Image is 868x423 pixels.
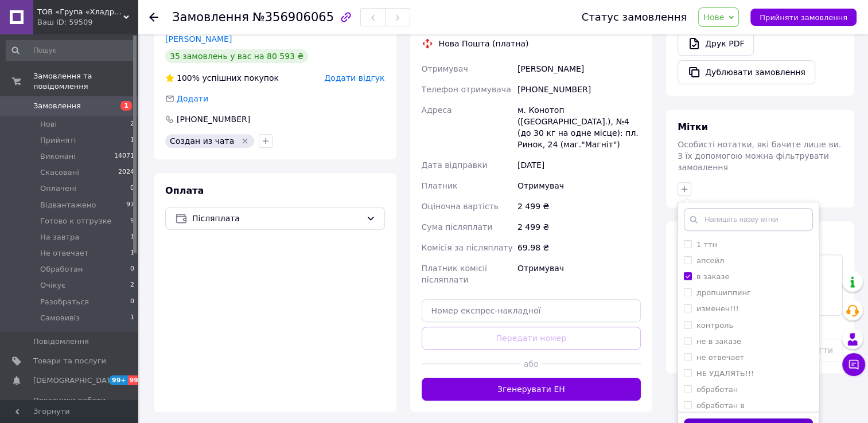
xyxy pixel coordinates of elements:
span: ТОВ «Група «Хладрезерв» [37,7,123,17]
span: 97 [126,200,134,210]
span: Повідомлення [33,336,89,347]
button: Чат з покупцем [842,353,865,376]
span: Разобраться [40,297,89,307]
button: Згенерувати ЕН [422,378,641,401]
div: м. Конотоп ([GEOGRAPHIC_DATA].), №4 (до 30 кг на одне місце): пл. Ринок, 24 (маг."Магніт") [515,100,643,155]
span: Готово к отгрузке [40,216,111,226]
span: Замовлення та повідомлення [33,71,138,92]
span: 1 [130,135,134,146]
span: [DEMOGRAPHIC_DATA] [33,375,118,386]
span: Нові [40,119,57,130]
span: Адреса [422,105,452,115]
span: Додати відгук [324,73,384,83]
label: дропшиппинг [696,288,751,297]
input: Напишіть назву мітки [684,208,813,231]
span: Оплата [165,185,204,196]
label: в заказе [696,272,729,281]
div: [DATE] [515,155,643,175]
span: Создан из чата [170,136,234,146]
span: Телефон отримувача [422,85,511,94]
span: 1 [130,248,134,258]
div: Отримувач [515,258,643,290]
span: 2 [130,280,134,291]
button: Прийняти замовлення [750,9,857,26]
span: Сума післяплати [422,222,493,232]
div: Статус замовлення [582,11,687,23]
div: Ваш ID: 59509 [37,17,138,28]
span: Мітки [678,122,708,132]
div: Повернутися назад [149,11,158,23]
span: 0 [130,297,134,307]
div: успішних покупок [165,72,279,84]
span: Оціночна вартість [422,202,499,211]
span: Самовивіз [40,313,80,323]
span: 2024 [118,167,134,178]
span: Платник комісії післяплати [422,264,487,284]
label: контроль [696,321,733,330]
span: Не отвечает [40,248,88,258]
div: 69.98 ₴ [515,237,643,258]
span: Нове [703,13,724,22]
span: Додати [177,94,208,103]
label: НЕ УДАЛЯТЬ!!! [696,369,754,378]
div: [PHONE_NUMBER] [515,79,643,100]
span: Замовлення [33,101,81,111]
span: 99+ [128,375,147,385]
span: 1 [120,101,132,111]
span: 1 [130,313,134,323]
span: Товари та послуги [33,356,106,366]
span: Особисті нотатки, які бачите лише ви. З їх допомогою можна фільтрувати замовлення [678,140,841,172]
span: Скасовані [40,167,79,178]
span: На завтра [40,232,79,242]
input: Номер експрес-накладної [422,299,641,322]
div: [PHONE_NUMBER] [176,113,251,125]
a: [PERSON_NAME] [165,34,232,44]
span: 1 [130,232,134,242]
span: Показники роботи компанії [33,395,106,416]
label: 1 ттн [696,240,717,249]
label: апсейл [696,256,724,265]
label: обработан [696,385,738,394]
span: або [520,358,542,370]
span: №356906065 [252,10,334,24]
span: 0 [130,264,134,275]
span: Замовлення [172,10,249,24]
span: Прийняти замовлення [760,13,847,22]
a: Друк PDF [678,32,754,56]
span: 14071 [114,151,134,162]
span: 9 [130,216,134,226]
span: Отримувач [422,64,468,73]
button: Дублювати замовлення [678,60,815,84]
span: Оплачені [40,183,76,194]
span: Відвантажено [40,200,96,210]
div: 2 499 ₴ [515,196,643,217]
input: Пошук [6,40,135,61]
span: Обработан [40,264,83,275]
span: Дата відправки [422,160,488,170]
span: 0 [130,183,134,194]
div: Нова Пошта (платна) [436,38,532,49]
div: 35 замовлень у вас на 80 593 ₴ [165,49,308,63]
label: не в заказе [696,337,741,346]
span: Платник [422,181,458,190]
span: Післяплата [192,212,361,225]
span: 2 [130,119,134,130]
svg: Видалити мітку [240,136,250,146]
div: 2 499 ₴ [515,217,643,237]
span: 100% [177,73,200,83]
span: 99+ [109,375,128,385]
span: Комісія за післяплату [422,243,513,252]
div: [PERSON_NAME] [515,58,643,79]
label: изменен!!! [696,304,739,313]
div: Отримувач [515,175,643,196]
label: обработан в [GEOGRAPHIC_DATA] [696,401,775,420]
span: Прийняті [40,135,76,146]
label: не отвечает [696,353,744,362]
span: Виконані [40,151,76,162]
span: Очікує [40,280,65,291]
